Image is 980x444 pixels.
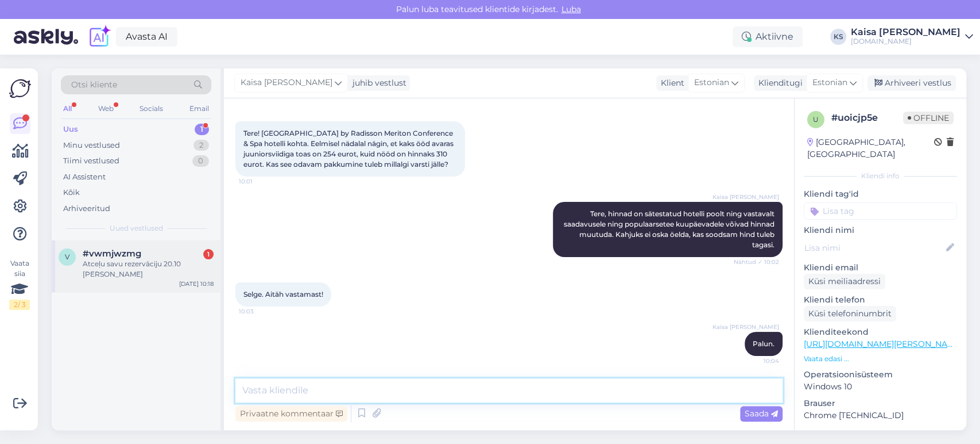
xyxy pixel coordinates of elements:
div: Aktiivne [733,26,803,47]
div: [GEOGRAPHIC_DATA], [GEOGRAPHIC_DATA] [807,136,934,160]
span: u [813,115,819,124]
p: Kliendi tag'id [804,188,957,200]
img: explore-ai [87,25,111,49]
div: Email [187,101,211,116]
img: Askly Logo [9,78,31,99]
span: Kaisa [PERSON_NAME] [712,323,779,331]
div: KS [830,29,846,45]
span: 10:04 [736,357,779,365]
div: 2 / 3 [9,300,30,310]
div: Atceļu savu rezervāciju 20.10 [PERSON_NAME] [83,259,214,280]
p: Vaata edasi ... [804,354,957,364]
div: [DATE] 10:18 [179,280,214,288]
a: Kaisa [PERSON_NAME][DOMAIN_NAME] [851,28,973,46]
div: Küsi telefoninumbrit [804,306,896,321]
span: Selge. Aitäh vastamast! [243,290,323,298]
div: Tiimi vestlused [63,155,119,167]
span: v [65,252,69,261]
div: Arhiveeri vestlus [867,75,956,91]
span: Tere! [GEOGRAPHIC_DATA] by Radisson Meriton Conference & Spa hotelli kohta. Eelmisel nädalal nägi... [243,129,455,169]
div: Vaata siia [9,258,30,310]
div: Kliendi info [804,171,957,181]
div: # uoicjp5e [831,111,903,125]
span: Otsi kliente [71,79,117,91]
span: Estonian [694,76,729,89]
span: Nähtud ✓ 10:02 [734,258,779,266]
div: 1 [203,249,214,259]
span: Palun. [753,339,774,348]
div: [DOMAIN_NAME] [851,37,960,46]
span: Tere, hinnad on sätestatud hotelli poolt ning vastavalt saadavusele ning populaarsetee kuupäevade... [564,209,776,249]
div: juhib vestlust [348,77,406,89]
p: Windows 10 [804,381,957,393]
span: Kaisa [PERSON_NAME] [241,76,332,89]
div: Minu vestlused [63,140,120,151]
p: Kliendi telefon [804,294,957,306]
span: Estonian [812,76,847,89]
input: Lisa nimi [804,242,944,254]
p: Chrome [TECHNICAL_ID] [804,409,957,422]
div: Klienditugi [754,77,803,89]
span: Offline [903,112,954,124]
p: Brauser [804,397,957,409]
div: 2 [193,140,209,151]
div: Kõik [63,187,80,198]
input: Lisa tag [804,202,957,220]
p: Klienditeekond [804,326,957,338]
span: Uued vestlused [110,223,163,234]
div: Klient [656,77,684,89]
div: Kaisa [PERSON_NAME] [851,28,960,37]
span: 10:01 [239,177,282,186]
div: 0 [192,155,209,167]
span: Kaisa [PERSON_NAME] [712,193,779,201]
div: All [61,101,74,116]
div: Privaatne kommentaar [235,406,347,422]
div: AI Assistent [63,171,106,183]
span: Luba [558,4,584,14]
div: Arhiveeritud [63,203,110,215]
span: 10:03 [239,307,282,316]
a: Avasta AI [116,27,177,47]
p: Kliendi nimi [804,224,957,236]
p: Operatsioonisüsteem [804,369,957,381]
div: Küsi meiliaadressi [804,274,885,289]
div: Uus [63,124,78,135]
div: 1 [195,124,209,135]
span: Saada [745,408,778,419]
div: Socials [137,101,165,116]
p: Kliendi email [804,262,957,274]
span: #vwmjwzmg [83,248,141,259]
div: Web [96,101,116,116]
